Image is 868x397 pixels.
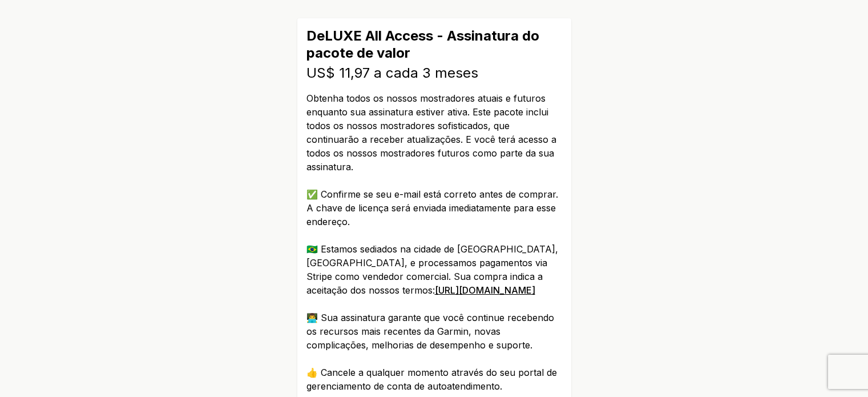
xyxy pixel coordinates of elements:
font: ✅ Confirme se seu e-mail está correto antes de comprar. A chave de licença será enviada imediatam... [306,189,558,227]
font: a cada 3 meses [374,65,478,81]
font: 👍 Cancele a qualquer momento através do seu portal de gerenciamento de conta de autoatendimento. [306,367,557,392]
font: 👨‍💻 Sua assinatura garante que você continue recebendo os recursos mais recentes da Garmin, novas... [306,312,554,351]
font: US$ 11,97 [306,65,370,81]
font: 🇧🇷 Estamos sediados na cidade de [GEOGRAPHIC_DATA], [GEOGRAPHIC_DATA], e processamos pagamentos v... [306,243,558,296]
font: DeLUXE All Access - Assinatura do pacote de valor [306,27,539,61]
font: Obtenha todos os nossos mostradores atuais e futuros enquanto sua assinatura estiver ativa. Este ... [306,93,556,173]
a: [URL][DOMAIN_NAME] [435,284,535,296]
